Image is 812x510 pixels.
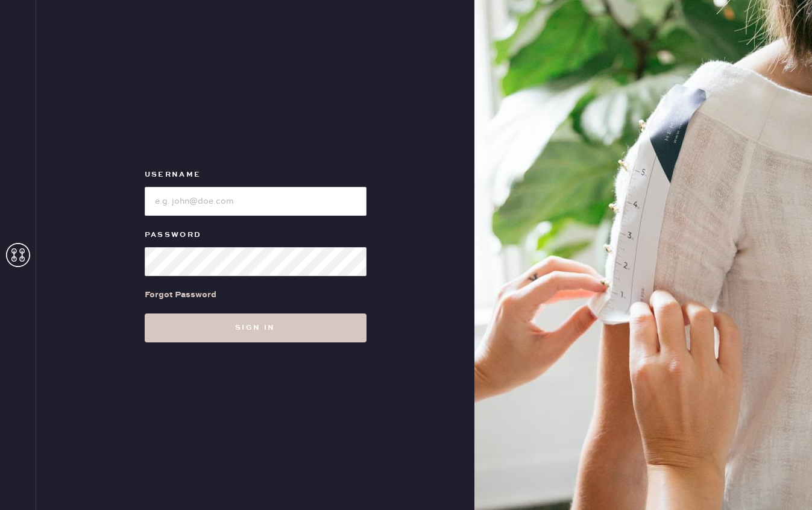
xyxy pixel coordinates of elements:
[145,228,367,242] label: Password
[145,187,367,216] input: e.g. john@doe.com
[145,276,216,313] a: Forgot Password
[145,168,367,182] label: Username
[755,456,807,508] iframe: Front Chat
[145,313,367,342] button: Sign in
[145,288,216,301] div: Forgot Password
